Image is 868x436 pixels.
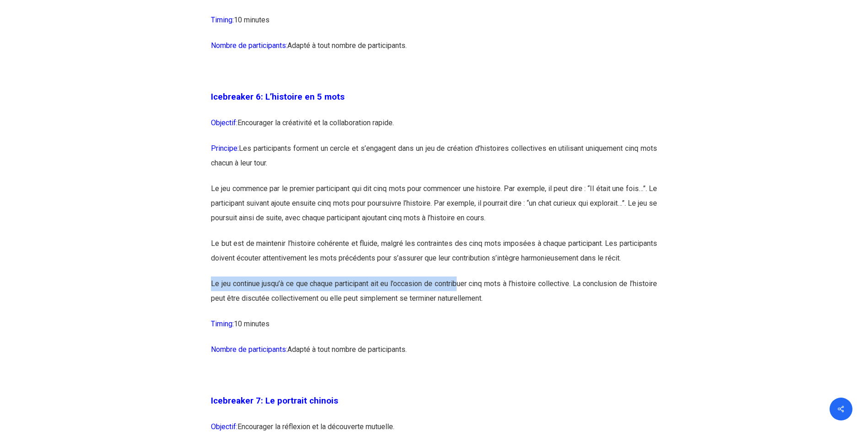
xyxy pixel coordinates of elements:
[211,13,657,38] p: 10 minutes
[211,236,657,276] p: Le but est de maintenir l’histoire cohérente et fluide, malgré les contraintes des cinq mots impo...
[211,141,657,181] p: Les participants forment un cercle et s’engagent dans un jeu de création d’histoires collectives ...
[211,396,338,406] span: Icebreaker 7: Le portrait chinois
[211,345,287,354] span: Nombre de participants:
[211,38,657,64] p: Adapté à tout nombre de participants.
[211,317,657,342] p: 10 minutes
[211,276,657,317] p: Le jeu continue jusqu’à ce que chaque participant ait eu l’occasion de contribuer cinq mots à l’h...
[211,422,237,431] span: Objectif:
[211,92,345,102] span: Icebreaker 6: L’histoire en 5 mots
[211,41,287,50] span: Nombre de participants:
[211,116,657,141] p: Encourager la créativité et la collaboration rapide.
[211,342,657,368] p: Adapté à tout nombre de participants.
[211,144,239,153] span: Principe:
[211,181,657,236] p: Le jeu commence par le premier participant qui dit cinq mots pour commencer une histoire. Par exe...
[211,319,234,328] span: Timing:
[211,16,234,24] span: Timing:
[211,118,237,127] span: Objectif:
